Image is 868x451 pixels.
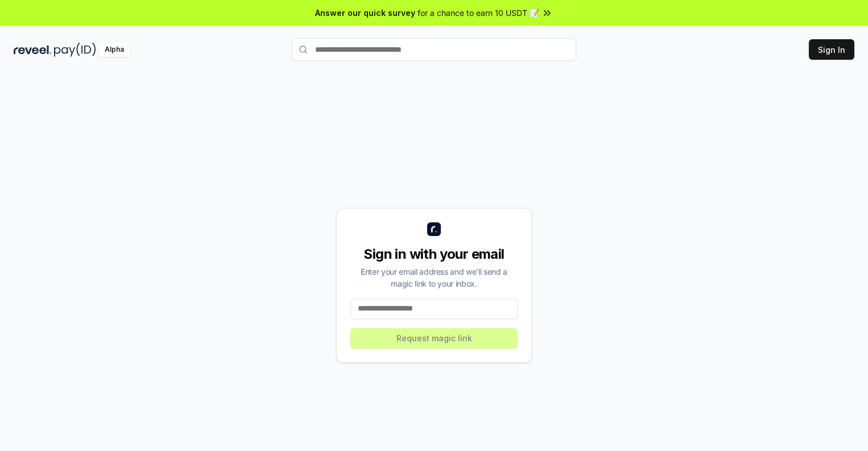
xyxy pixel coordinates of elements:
[14,43,52,57] img: reveel_dark
[98,43,130,57] div: Alpha
[54,43,96,57] img: pay_id
[350,245,518,263] div: Sign in with your email
[427,222,441,236] img: logo_small
[418,7,539,19] span: for a chance to earn 10 USDT 📝
[809,39,854,60] button: Sign In
[350,266,518,289] div: Enter your email address and we’ll send a magic link to your inbox.
[315,7,415,19] span: Answer our quick survey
